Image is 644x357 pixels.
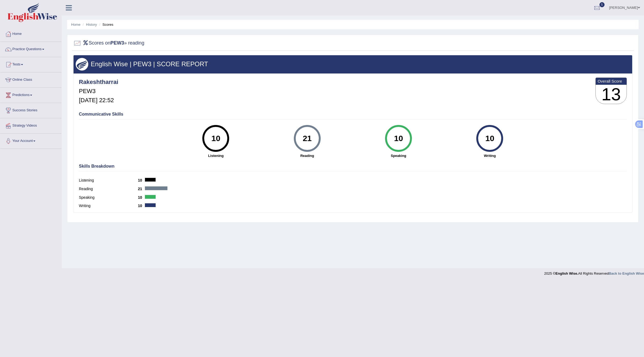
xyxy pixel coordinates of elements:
a: Online Class [0,72,61,86]
b: 21 [138,187,145,191]
a: Your Account [0,134,61,147]
div: 10 [389,127,408,150]
strong: Listening [173,153,259,158]
h4: Communicative Skills [79,112,627,117]
a: Tests [0,57,61,71]
div: 10 [480,127,500,150]
b: 10 [138,178,145,182]
label: Speaking [79,195,138,200]
a: Practice Questions [0,42,61,55]
b: Overall Score [598,79,625,83]
label: Writing [79,203,138,209]
a: Home [71,23,80,27]
b: 10 [138,204,145,208]
b: PEW3 [111,40,124,46]
span: 5 [599,2,605,7]
a: Home [0,27,61,40]
a: Predictions [0,88,61,101]
label: Reading [79,186,138,192]
img: wings.png [76,58,88,71]
div: 10 [206,127,226,150]
h5: [DATE] 22:52 [79,97,118,104]
b: 10 [138,195,145,200]
a: Success Stories [0,103,61,116]
h3: 13 [596,85,627,104]
a: Back to English Wise [609,271,644,275]
a: History [86,23,97,27]
h5: PEW3 [79,88,118,94]
h2: Scores on » reading [73,39,144,47]
strong: English Wise. [555,271,578,275]
h4: Skills Breakdown [79,164,627,169]
li: Scores [98,22,114,27]
h3: English Wise | PEW3 | SCORE REPORT [76,61,630,68]
strong: Speaking [356,153,441,158]
div: 21 [297,127,317,150]
h4: Rakeshtharrai [79,79,118,85]
strong: Writing [447,153,533,158]
strong: Reading [264,153,350,158]
a: Strategy Videos [0,118,61,132]
label: Listening [79,178,138,183]
div: 2025 © All Rights Reserved [544,268,644,276]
